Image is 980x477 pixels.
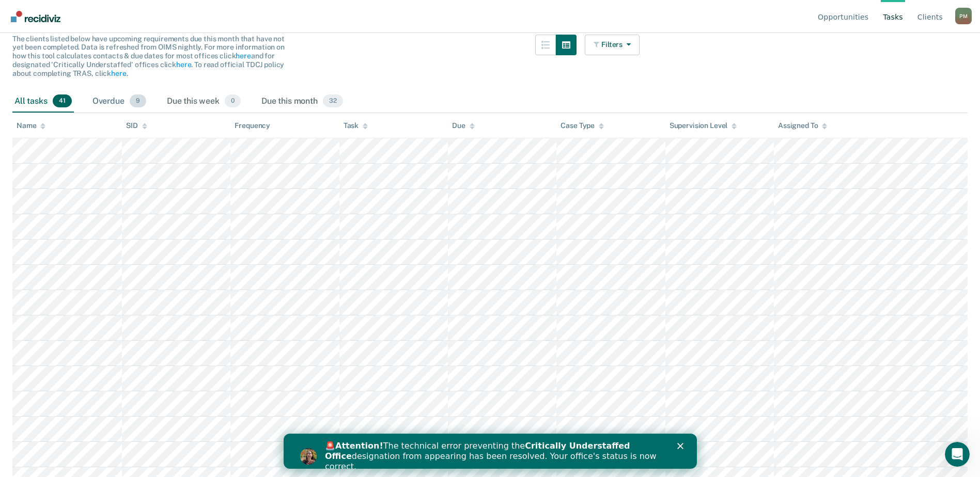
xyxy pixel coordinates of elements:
div: Supervision Level [670,121,737,130]
span: The clients listed below have upcoming requirements due this month that have not yet been complet... [12,35,285,77]
button: Profile dropdown button [955,8,972,24]
div: Case Type [561,121,604,130]
div: Due [452,121,475,130]
a: here [236,52,251,60]
span: 32 [323,94,343,108]
div: SID [126,121,147,130]
div: Overdue9 [90,90,148,113]
b: Critically Understaffed Office [41,7,347,27]
iframe: Intercom live chat banner [284,434,697,469]
iframe: Intercom live chat [945,442,970,467]
div: Frequency [235,121,270,130]
div: P M [955,8,972,24]
div: 🚨 The technical error preventing the designation from appearing has been resolved. Your office's ... [41,7,380,38]
b: Attention! [52,7,100,17]
button: Filters [585,35,640,55]
div: Due this week0 [165,90,243,113]
a: here [176,60,191,69]
span: 0 [225,94,241,108]
div: Close [394,9,404,15]
div: All tasks41 [12,90,74,113]
div: Assigned To [778,121,827,130]
div: Due this month32 [259,90,345,113]
div: Name [17,121,45,130]
img: Recidiviz [11,11,60,22]
div: Task [344,121,368,130]
a: here [111,69,126,77]
span: 41 [53,94,72,108]
span: 9 [130,94,146,108]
